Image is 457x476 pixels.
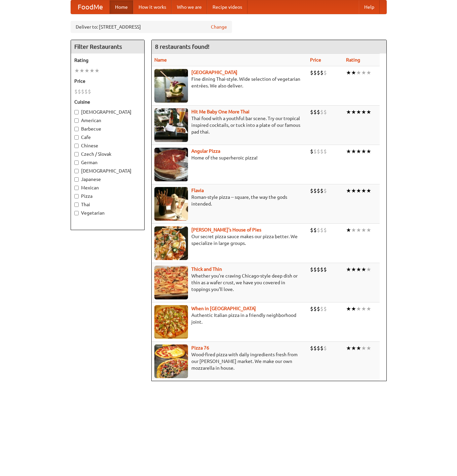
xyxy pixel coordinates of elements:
[310,148,313,155] li: $
[74,142,141,149] label: Chinese
[361,148,366,155] li: ★
[74,159,141,166] label: German
[71,21,232,33] div: Deliver to: [STREET_ADDRESS]
[310,305,313,313] li: $
[191,70,237,75] b: [GEOGRAPHIC_DATA]
[79,67,84,74] li: ★
[310,226,313,234] li: $
[154,344,188,378] img: pizza76.jpg
[154,76,305,89] p: Fine dining Thai-style. Wide selection of vegetarian entrées. We also deliver.
[313,69,317,76] li: $
[323,69,327,76] li: $
[74,210,141,216] label: Vegetarian
[74,194,79,198] input: Pizza
[191,345,209,351] b: Pizza 76
[94,67,100,74] li: ★
[366,148,371,155] li: ★
[366,187,371,194] li: ★
[74,67,79,74] li: ★
[356,187,361,194] li: ★
[313,187,317,194] li: $
[313,305,317,313] li: $
[154,233,305,247] p: Our secret pizza sauce makes our pizza better. We specialize in large groups.
[317,108,320,116] li: $
[191,266,222,272] a: Thick and Thin
[356,108,361,116] li: ★
[74,151,141,157] label: Czech / Slovak
[154,194,305,207] p: Roman-style pizza -- square, the way the gods intended.
[323,266,327,273] li: $
[154,351,305,371] p: Wood-fired pizza with daily ingredients fresh from our [PERSON_NAME] market. We make our own mozz...
[323,344,327,352] li: $
[317,69,320,76] li: $
[74,134,141,141] label: Cafe
[310,108,313,116] li: $
[71,40,144,53] h4: Filter Restaurants
[84,88,88,95] li: $
[89,67,94,74] li: ★
[346,148,351,155] li: ★
[346,305,351,313] li: ★
[74,78,141,84] h5: Price
[191,227,261,232] a: [PERSON_NAME]'s House of Pies
[154,305,188,339] img: wheninrome.jpg
[310,187,313,194] li: $
[74,99,141,105] h5: Cuisine
[154,266,188,299] img: thick.jpg
[211,24,227,30] a: Change
[310,344,313,352] li: $
[361,108,366,116] li: ★
[154,108,188,142] img: babythai.jpg
[154,312,305,325] p: Authentic Italian pizza in a friendly neighborhood joint.
[154,272,305,293] p: Whether you're craving Chicago-style deep dish or thin as a wafer crust, we have you covered in t...
[74,110,79,114] input: [DEMOGRAPHIC_DATA]
[313,148,317,155] li: $
[191,148,220,154] b: Angular Pizza
[361,226,366,234] li: ★
[317,305,320,313] li: $
[207,0,247,14] a: Recipe videos
[310,266,313,273] li: $
[317,226,320,234] li: $
[81,88,84,95] li: $
[356,226,361,234] li: ★
[366,266,371,273] li: ★
[356,266,361,273] li: ★
[74,201,141,208] label: Thai
[74,168,141,174] label: [DEMOGRAPHIC_DATA]
[74,144,79,148] input: Chinese
[323,187,327,194] li: $
[74,152,79,156] input: Czech / Slovak
[191,188,204,193] a: Flavia
[356,305,361,313] li: ★
[366,69,371,76] li: ★
[351,344,356,352] li: ★
[320,344,323,352] li: $
[74,117,141,124] label: American
[356,69,361,76] li: ★
[351,187,356,194] li: ★
[154,115,305,135] p: Thai food with a youthful bar scene. Try our tropical inspired cocktails, or tuck into a plate of...
[351,266,356,273] li: ★
[74,177,79,182] input: Japanese
[323,108,327,116] li: $
[346,266,351,273] li: ★
[191,306,256,311] b: When in [GEOGRAPHIC_DATA]
[191,109,250,114] b: Hit Me Baby One More Thai
[74,211,79,215] input: Vegetarian
[74,176,141,183] label: Japanese
[320,148,323,155] li: $
[320,108,323,116] li: $
[74,193,141,199] label: Pizza
[74,184,141,191] label: Mexican
[313,344,317,352] li: $
[346,187,351,194] li: ★
[74,169,79,173] input: [DEMOGRAPHIC_DATA]
[346,344,351,352] li: ★
[84,67,89,74] li: ★
[313,266,317,273] li: $
[154,226,188,260] img: luigis.jpg
[361,69,366,76] li: ★
[320,187,323,194] li: $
